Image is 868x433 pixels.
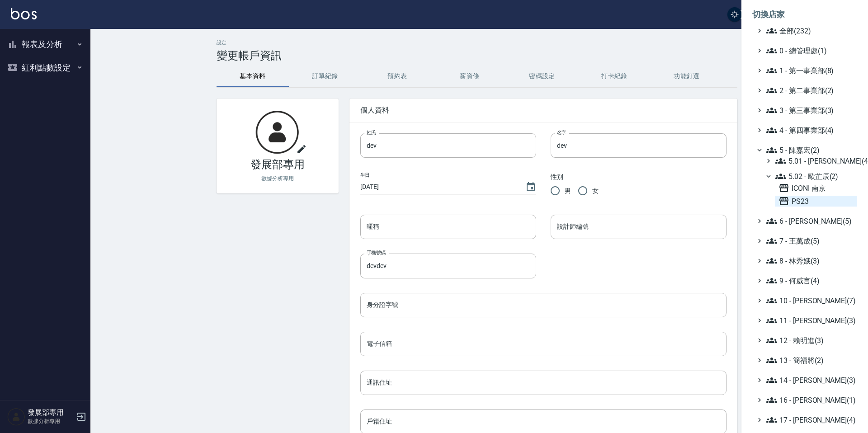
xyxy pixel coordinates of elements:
[766,85,854,96] span: 2 - 第二事業部(2)
[766,216,854,226] span: 6 - [PERSON_NAME](5)
[766,414,854,425] span: 17 - [PERSON_NAME](4)
[766,295,854,306] span: 10 - [PERSON_NAME](7)
[766,395,854,405] span: 16 - [PERSON_NAME](1)
[752,4,857,25] li: 切換店家
[766,235,854,246] span: 7 - 王萬成(5)
[766,275,854,286] span: 9 - 何威言(4)
[766,315,854,326] span: 11 - [PERSON_NAME](3)
[766,255,854,266] span: 8 - 林秀娥(3)
[766,375,854,386] span: 14 - [PERSON_NAME](3)
[778,183,854,193] span: ICONI 南京
[766,125,854,136] span: 4 - 第四事業部(4)
[775,155,854,166] span: 5.01 - [PERSON_NAME](4)
[766,355,854,366] span: 13 - 簡福將(2)
[766,145,854,155] span: 5 - 陳嘉宏(2)
[775,171,854,182] span: 5.02 - 歐芷辰(2)
[766,45,854,56] span: 0 - 總管理處(1)
[766,25,854,36] span: 全部(232)
[766,335,854,346] span: 12 - 賴明進(3)
[766,105,854,116] span: 3 - 第三事業部(3)
[766,65,854,76] span: 1 - 第一事業部(8)
[778,196,854,207] span: PS23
